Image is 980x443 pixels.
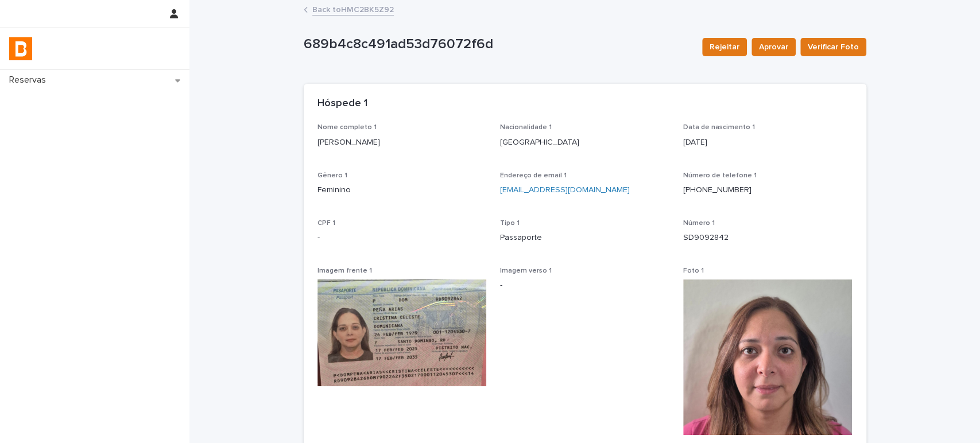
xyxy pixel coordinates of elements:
[808,41,859,53] span: Verificar Foto
[500,220,520,227] span: Tipo 1
[317,279,487,386] img: WhatsApp%20Image%202025-08-12%20at%209.52.13%20AM.jpeg
[317,220,335,227] span: CPF 1
[500,267,552,274] span: Imagem verso 1
[5,75,55,86] p: Reservas
[500,232,669,244] p: Passaporte
[683,172,757,179] span: Número de telefone 1
[759,41,788,53] span: Aprovar
[317,232,487,244] p: -
[683,267,704,274] span: Foto 1
[312,2,394,15] a: Back toHMC2BK5Z92
[317,137,487,149] p: [PERSON_NAME]
[500,172,567,179] span: Endereço de email 1
[317,124,377,131] span: Nome completo 1
[317,98,367,110] h2: Hóspede 1
[683,220,715,227] span: Número 1
[702,38,747,56] button: Rejeitar
[683,137,853,149] p: [DATE]
[500,124,552,131] span: Nacionalidade 1
[683,232,853,244] p: SD9092842
[317,184,487,196] p: Feminino
[500,137,669,149] p: [GEOGRAPHIC_DATA]
[800,38,866,56] button: Verificar Foto
[752,38,796,56] button: Aprovar
[683,124,755,131] span: Data de nascimento 1
[317,267,372,274] span: Imagem frente 1
[9,37,32,60] img: zVaNuJHRTjyIjT5M9Xd5
[683,279,853,434] img: WhatsApp%20Image%202025-08-12%20at%2010.11.27%20AM.jpeg
[500,186,630,194] a: [EMAIL_ADDRESS][DOMAIN_NAME]
[304,36,693,53] p: 689b4c8c491ad53d76072f6d
[710,41,739,53] span: Rejeitar
[500,279,669,292] p: -
[683,186,752,194] a: [PHONE_NUMBER]
[317,172,347,179] span: Gênero 1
